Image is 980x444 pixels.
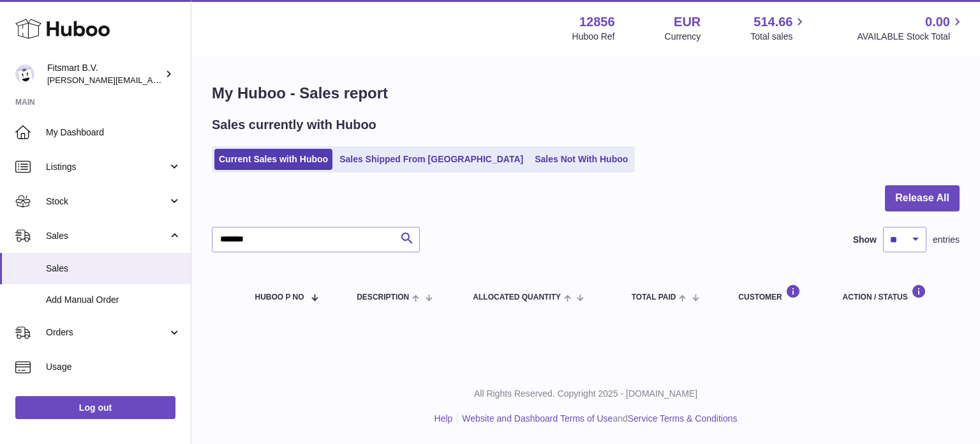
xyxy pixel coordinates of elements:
[462,413,612,424] a: Website and Dashboard Terms of Use
[46,326,168,339] span: Orders
[857,13,965,43] a: 0.00 AVAILABLE Stock Total
[457,413,737,425] li: and
[15,396,175,419] a: Log out
[46,230,168,242] span: Sales
[15,65,34,84] img: jonathan@leaderoo.com
[47,62,162,86] div: Fitsmart B.V.
[46,195,168,208] span: Stock
[357,293,409,302] span: Description
[212,83,960,103] h1: My Huboo - Sales report
[738,284,817,302] div: Customer
[46,263,181,275] span: Sales
[674,13,701,31] strong: EUR
[579,13,615,31] strong: 12856
[843,284,947,302] div: Action / Status
[754,13,792,31] span: 514.66
[202,388,970,400] p: All Rights Reserved. Copyright 2025 - [DOMAIN_NAME]
[885,185,960,211] button: Release All
[46,161,168,173] span: Listings
[46,361,181,373] span: Usage
[628,413,738,424] a: Service Terms & Conditions
[47,75,256,85] span: [PERSON_NAME][EMAIL_ADDRESS][DOMAIN_NAME]
[255,293,304,302] span: Huboo P no
[434,413,453,424] a: Help
[750,31,807,43] span: Total sales
[214,149,332,170] a: Current Sales with Huboo
[46,294,181,306] span: Add Manual Order
[665,31,701,43] div: Currency
[632,293,676,302] span: Total paid
[572,31,615,43] div: Huboo Ref
[473,293,561,302] span: ALLOCATED Quantity
[530,149,632,170] a: Sales Not With Huboo
[46,126,181,139] span: My Dashboard
[925,13,950,31] span: 0.00
[335,149,528,170] a: Sales Shipped From [GEOGRAPHIC_DATA]
[933,234,960,246] span: entries
[853,234,877,246] label: Show
[857,31,965,43] span: AVAILABLE Stock Total
[212,116,376,134] h2: Sales currently with Huboo
[750,13,807,43] a: 514.66 Total sales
